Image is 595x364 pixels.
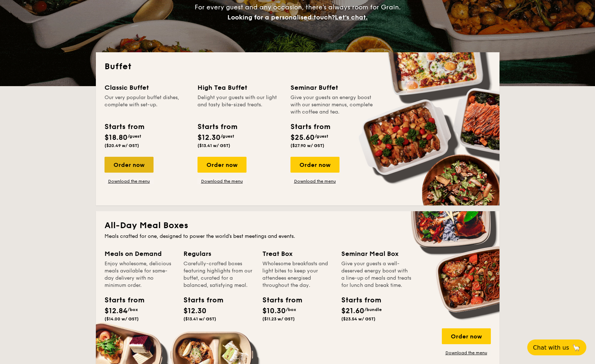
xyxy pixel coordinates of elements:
[315,134,328,139] span: /guest
[105,249,175,259] div: Meals on Demand
[341,307,364,315] span: $21.60
[290,133,315,142] span: $25.60
[572,343,581,352] span: 🦙
[286,307,296,312] span: /box
[105,133,128,142] span: $18.80
[183,307,207,315] span: $12.30
[105,143,139,148] span: ($20.49 w/ GST)
[262,316,295,321] span: ($11.23 w/ GST)
[227,13,335,21] span: Looking for a personalised touch?
[183,316,216,321] span: ($13.41 w/ GST)
[290,94,375,116] div: Give your guests an energy boost with our seminar menus, complete with coffee and tea.
[527,339,586,355] button: Chat with us🦙
[105,260,175,289] div: Enjoy wholesome, delicious meals available for same-day delivery with no minimum order.
[128,307,138,312] span: /box
[221,134,234,139] span: /guest
[290,178,339,184] a: Download the menu
[105,61,491,72] h2: Buffet
[290,83,375,93] div: Seminar Buffet
[197,157,247,173] div: Order now
[290,157,339,173] div: Order now
[197,94,282,116] div: Delight your guests with our light and tasty bite-sized treats.
[290,121,330,132] div: Starts from
[105,307,128,315] span: $12.84
[341,295,374,306] div: Starts from
[183,295,216,306] div: Starts from
[105,121,144,132] div: Starts from
[105,94,189,116] div: Our very popular buffet dishes, complete with set-up.
[197,178,247,184] a: Download the menu
[364,307,382,312] span: /bundle
[341,316,376,321] span: ($23.54 w/ GST)
[262,249,333,259] div: Treat Box
[128,134,141,139] span: /guest
[341,249,412,259] div: Seminar Meal Box
[262,260,333,289] div: Wholesome breakfasts and light bites to keep your attendees energised throughout the day.
[290,143,324,148] span: ($27.90 w/ GST)
[341,260,412,289] div: Give your guests a well-deserved energy boost with a line-up of meals and treats for lunch and br...
[183,249,254,259] div: Regulars
[105,178,154,184] a: Download the menu
[197,83,282,93] div: High Tea Buffet
[335,13,368,21] span: Let's chat.
[262,307,286,315] span: $10.30
[533,344,569,351] span: Chat with us
[183,260,254,289] div: Carefully-crafted boxes featuring highlights from our buffet, curated for a balanced, satisfying ...
[105,316,139,321] span: ($14.00 w/ GST)
[262,295,295,306] div: Starts from
[197,143,230,148] span: ($13.41 w/ GST)
[197,121,237,132] div: Starts from
[105,233,491,240] div: Meals crafted for one, designed to power the world's best meetings and events.
[442,350,491,356] a: Download the menu
[105,157,154,173] div: Order now
[197,133,221,142] span: $12.30
[105,295,137,306] div: Starts from
[105,220,491,231] h2: All-Day Meal Boxes
[105,83,189,93] div: Classic Buffet
[442,328,491,344] div: Order now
